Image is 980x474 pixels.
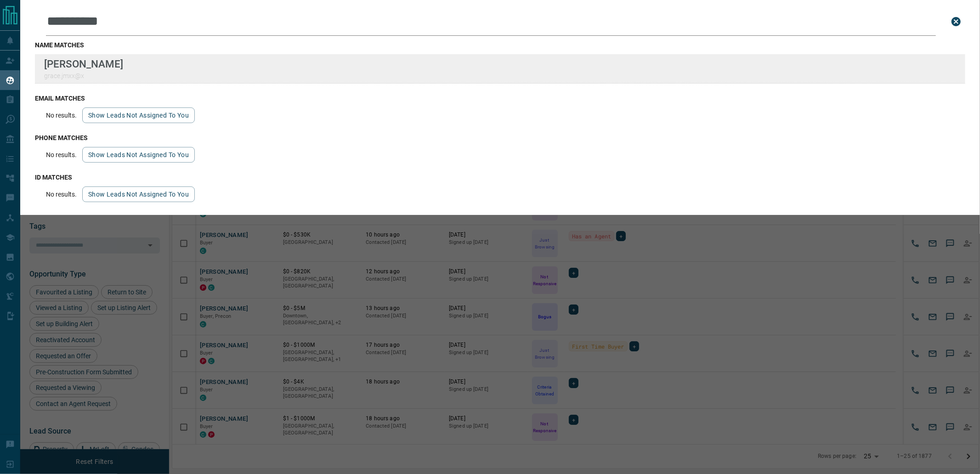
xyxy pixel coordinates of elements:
[947,12,965,31] button: close search bar
[35,41,965,49] h3: name matches
[35,134,965,141] h3: phone matches
[46,112,77,119] p: No results.
[82,147,195,163] button: show leads not assigned to you
[46,191,77,198] p: No results.
[35,95,965,102] h3: email matches
[35,174,965,181] h3: id matches
[82,186,195,202] button: show leads not assigned to you
[82,107,195,123] button: show leads not assigned to you
[46,151,77,158] p: No results.
[44,58,123,70] p: [PERSON_NAME]
[44,72,123,79] p: grace.jmxx@x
